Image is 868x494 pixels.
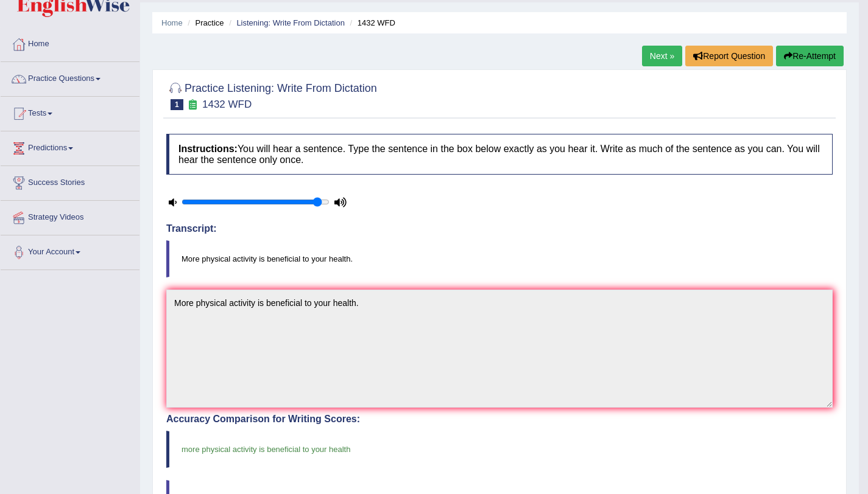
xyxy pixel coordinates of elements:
li: 1432 WFD [347,17,395,29]
button: Re-Attempt [776,46,844,66]
small: Exam occurring question [186,99,199,111]
a: Predictions [1,131,139,162]
h4: You will hear a sentence. Type the sentence in the box below exactly as you hear it. Write as muc... [166,134,833,175]
a: Success Stories [1,166,139,197]
blockquote: More physical activity is beneficial to your health. [166,240,833,277]
span: more physical activity is beneficial to your health [182,445,350,454]
button: Report Question [685,46,773,66]
a: Your Account [1,235,139,266]
li: Practice [185,17,224,29]
a: Next » [642,46,682,66]
a: Strategy Videos [1,201,139,231]
h4: Transcript: [166,223,833,234]
a: Home [1,27,139,58]
h2: Practice Listening: Write From Dictation [166,80,377,110]
a: Listening: Write From Dictation [236,18,345,27]
small: 1432 WFD [202,99,252,110]
span: 1 [171,99,183,110]
a: Practice Questions [1,62,139,92]
a: Tests [1,97,139,127]
a: Home [161,18,183,27]
b: Instructions: [178,144,238,154]
h4: Accuracy Comparison for Writing Scores: [166,414,833,425]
